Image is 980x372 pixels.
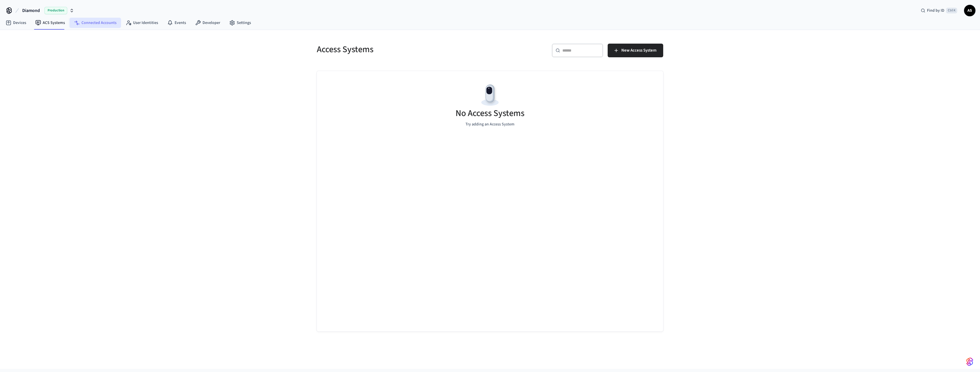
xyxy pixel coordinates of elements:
[456,107,524,119] h5: No Access Systems
[927,8,944,13] span: Find by ID
[70,18,121,28] a: Connected Accounts
[44,7,67,14] span: Production
[121,18,163,28] a: User Identities
[317,44,487,55] h5: Access Systems
[964,5,975,16] button: AS
[608,44,663,57] button: New Access System
[22,7,40,14] span: Diamond
[1,18,31,28] a: Devices
[916,5,962,16] div: Find by IDCtrl K
[31,18,70,28] a: ACS Systems
[191,18,225,28] a: Developer
[965,5,975,16] span: AS
[946,8,957,13] span: Ctrl K
[621,47,656,54] span: New Access System
[465,121,514,127] p: Try adding an Access System
[225,18,256,28] a: Settings
[163,18,191,28] a: Events
[966,357,973,366] img: SeamLogoGradient.69752ec5.svg
[477,82,503,108] img: Devices Empty State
